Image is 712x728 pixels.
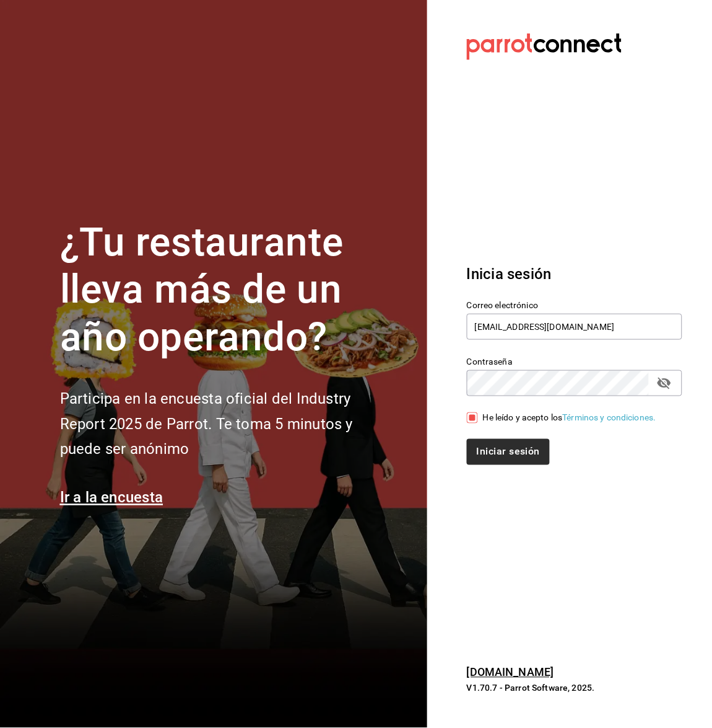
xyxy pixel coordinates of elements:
a: [DOMAIN_NAME] [467,666,554,679]
a: Ir a la encuesta [60,489,163,507]
p: V1.70.7 - Parrot Software, 2025. [467,682,682,695]
input: Ingresa tu correo electrónico [467,314,682,340]
h2: Participa en la encuesta oficial del Industry Report 2025 de Parrot. Te toma 5 minutos y puede se... [60,386,394,462]
h1: ¿Tu restaurante lleva más de un año operando? [60,219,394,362]
div: He leído y acepto los [483,411,656,424]
a: Términos y condiciones. [563,412,656,422]
button: Iniciar sesión [467,439,550,465]
label: Contraseña [467,357,682,366]
label: Correo electrónico [467,301,682,309]
button: passwordField [654,373,675,394]
h3: Inicia sesión [467,263,682,285]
